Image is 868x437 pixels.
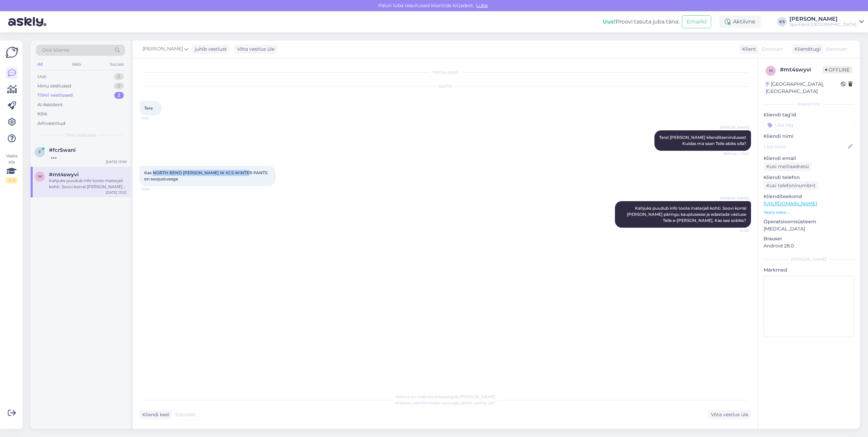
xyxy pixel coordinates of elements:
[5,46,18,59] img: Askly Logo
[764,209,854,215] p: Vaata edasi ...
[764,133,854,140] p: Kliendi nimi
[108,60,125,69] div: Socials
[766,81,841,95] div: [GEOGRAPHIC_DATA], [GEOGRAPHIC_DATA]
[37,92,73,99] div: Tiimi vestlused
[764,111,854,118] p: Kliendi tag'id
[36,60,44,69] div: All
[42,47,69,54] span: Otsi kliente
[764,143,847,150] input: Lisa nimi
[106,159,127,164] div: [DATE] 13:59
[5,153,18,183] div: Vaata siia
[49,172,79,178] span: #mt4swyvi
[139,83,751,90] div: [DATE]
[789,22,856,27] div: Sportland [GEOGRAPHIC_DATA]
[769,68,773,73] span: m
[603,18,616,25] b: Uus!
[114,92,124,99] div: 2
[114,83,124,90] div: 0
[141,116,167,121] span: 13:51
[764,181,818,190] div: Küsi telefoninumbrit
[764,120,854,130] input: Lisa tag
[764,174,854,181] p: Kliendi telefon
[144,170,268,181] span: Kas NORTH BEND [PERSON_NAME] W XCS WINTER PANTS on soojustusega
[5,177,18,183] div: 2 / 3
[762,46,783,53] span: Estonian
[139,411,169,418] div: Kliendi keel
[38,174,42,179] span: m
[764,218,854,225] p: Operatsioonisüsteem
[789,16,856,22] div: [PERSON_NAME]
[764,242,854,249] p: Android 28.0
[792,46,821,53] div: Klienditugi
[764,155,854,162] p: Kliendi email
[143,45,183,53] span: [PERSON_NAME]
[37,83,71,90] div: Minu vestlused
[106,190,127,195] div: [DATE] 13:52
[720,196,749,201] span: [PERSON_NAME]
[764,266,854,274] p: Märkmed
[777,17,787,27] div: KS
[723,228,749,233] span: 14:00
[827,46,847,53] span: Estonian
[682,15,711,28] button: Emailid
[395,400,496,405] span: Vestluse ülevõtmiseks vajutage
[192,46,227,53] div: juhib vestlust
[789,16,864,27] a: [PERSON_NAME]Sportland [GEOGRAPHIC_DATA]
[720,125,749,130] span: [PERSON_NAME]
[764,235,854,242] p: Brauser
[764,162,812,171] div: Küsi meiliaadressi
[739,46,756,53] div: Klient
[234,45,277,54] div: Võta vestlus üle
[114,73,124,80] div: 0
[139,69,751,75] div: Vestlus algas
[719,16,761,28] div: Aktiivne
[474,2,490,9] span: Luba
[38,149,41,155] span: f
[780,66,822,74] div: # mt4swyvi
[458,400,496,405] i: „Võtke vestlus üle”
[37,120,65,127] div: Arhiveeritud
[37,73,46,80] div: Uus
[37,101,63,108] div: AI Assistent
[659,135,746,146] span: Tere! [PERSON_NAME] klienditeenindusest Kuidas ma saan Teile abiks olla?
[603,18,679,26] div: Proovi tasuta juba täna:
[822,66,852,74] span: Offline
[49,178,127,190] div: Kahjuks puudub info toote materjali kohti. Soovi korral [PERSON_NAME] päringu kauplusesse ja edas...
[144,106,153,111] span: Tere
[395,394,496,399] span: Vestlus on määratud kasutajale [PERSON_NAME]
[141,187,167,192] span: 13:52
[49,147,76,153] span: #fcr5wani
[764,225,854,232] p: [MEDICAL_DATA]
[708,410,751,419] div: Võta vestlus üle
[175,411,196,418] span: Estonian
[70,60,82,69] div: Web
[764,193,854,200] p: Klienditeekond
[66,132,96,138] span: Tiimi vestlused
[627,206,747,223] span: Kahjuks puudub info toote materjali kohti. Soovi korral [PERSON_NAME] päringu kauplusesse ja edas...
[723,151,749,156] span: Nähtud ✓ 13:51
[764,256,854,262] div: [PERSON_NAME]
[37,111,47,117] div: Kõik
[764,101,854,107] div: Kliendi info
[764,200,817,207] a: [URL][DOMAIN_NAME]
